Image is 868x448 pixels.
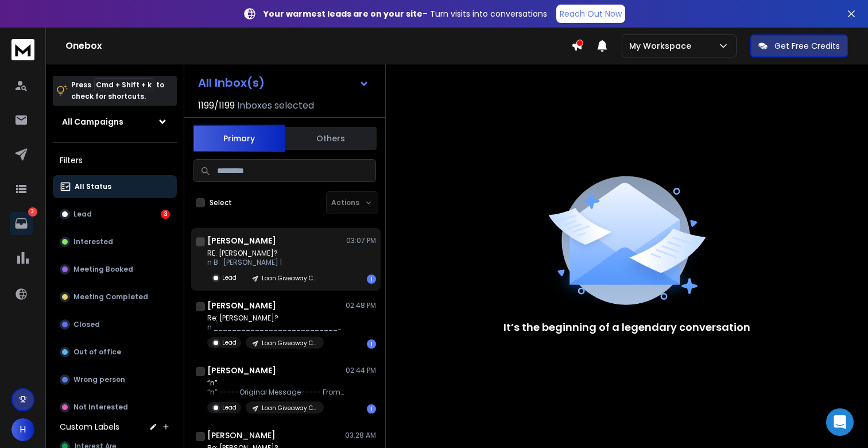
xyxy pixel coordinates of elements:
[62,116,123,128] h1: All Campaigns
[346,236,376,245] p: 03:07 PM
[198,77,265,88] h1: All Inbox(s)
[263,8,423,20] strong: Your warmest leads are on your site
[193,125,285,152] button: Primary
[222,273,237,282] p: Lead
[73,210,92,219] p: Lead
[262,404,317,412] p: Loan Giveaway CEM
[53,313,177,336] button: Closed
[53,285,177,308] button: Meeting Completed
[345,431,376,440] p: 03:28 AM
[346,301,376,310] p: 02:48 PM
[560,8,622,20] p: Reach Out Now
[346,366,376,375] p: 02:44 PM
[189,71,378,94] button: All Inbox(s)
[503,319,750,335] p: It’s the beginning of a legendary conversation
[774,40,840,52] p: Get Free Credits
[750,34,848,57] button: Get Free Credits
[222,338,237,347] p: Lead
[207,365,276,376] h1: [PERSON_NAME]
[207,249,324,258] p: RE: [PERSON_NAME]?
[207,430,276,441] h1: [PERSON_NAME]
[198,99,235,113] span: 1199 / 1199
[207,314,345,323] p: Re: [PERSON_NAME]?
[210,198,232,207] label: Select
[11,39,34,60] img: logo
[263,8,547,20] p: – Turn visits into conversations
[53,230,177,253] button: Interested
[53,152,177,168] h3: Filters
[207,388,345,397] p: “n” -----Original Message----- From: [PERSON_NAME]
[237,99,314,113] h3: Inboxes selected
[53,110,177,133] button: All Campaigns
[285,126,377,151] button: Others
[262,339,317,347] p: Loan Giveaway CEM
[73,237,113,246] p: Interested
[161,210,170,219] div: 3
[53,258,177,281] button: Meeting Booked
[28,207,37,217] p: 3
[53,203,177,226] button: Lead3
[73,292,148,302] p: Meeting Completed
[73,347,121,357] p: Out of office
[222,403,237,412] p: Lead
[75,182,111,191] p: All Status
[10,212,33,235] a: 3
[826,408,854,436] div: Open Intercom Messenger
[73,265,133,274] p: Meeting Booked
[53,396,177,419] button: Not Interested
[53,341,177,364] button: Out of office
[207,323,345,332] p: n ________________________________ From: [PERSON_NAME]
[60,421,119,432] h3: Custom Labels
[207,258,324,267] p: n B [PERSON_NAME] |
[73,403,128,412] p: Not Interested
[207,235,276,246] h1: [PERSON_NAME]
[262,274,317,283] p: Loan Giveaway CEM
[11,418,34,441] button: H
[207,300,276,311] h1: [PERSON_NAME]
[53,368,177,391] button: Wrong person
[94,78,153,91] span: Cmd + Shift + k
[73,320,100,329] p: Closed
[367,404,376,414] div: 1
[53,175,177,198] button: All Status
[73,375,125,384] p: Wrong person
[367,275,376,284] div: 1
[367,339,376,349] div: 1
[556,5,625,23] a: Reach Out Now
[65,39,571,53] h1: Onebox
[207,379,345,388] p: “n”
[629,40,696,52] p: My Workspace
[71,79,164,102] p: Press to check for shortcuts.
